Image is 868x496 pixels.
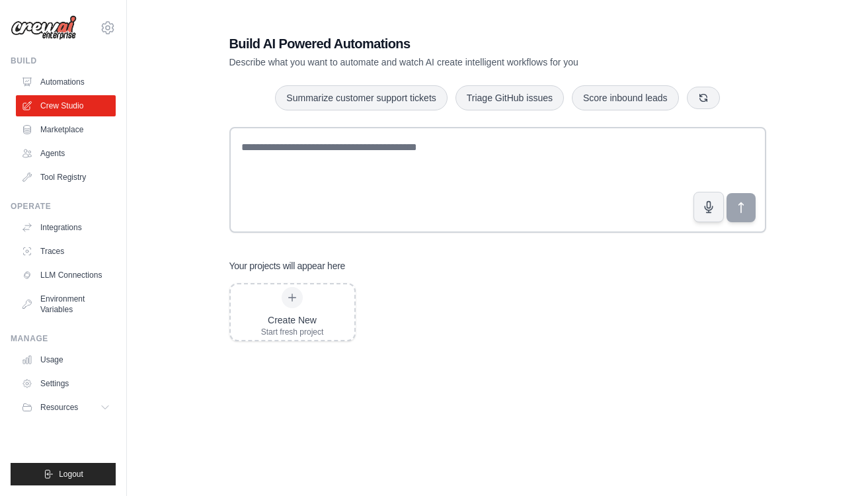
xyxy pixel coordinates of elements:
button: Score inbound leads [572,85,679,110]
div: Operate [11,201,116,212]
a: Environment Variables [16,288,116,320]
div: Create New [261,313,324,327]
span: Resources [40,402,78,413]
div: Build [11,56,116,66]
button: Summarize customer support tickets [275,85,447,110]
a: Tool Registry [16,167,116,188]
a: Integrations [16,217,116,238]
a: Usage [16,349,116,370]
button: Click to speak your automation idea [693,192,724,222]
a: Automations [16,71,116,93]
div: Start fresh project [261,327,324,337]
span: Logout [59,469,83,479]
img: Logo [11,15,77,40]
h1: Build AI Powered Automations [229,34,674,53]
a: Crew Studio [16,95,116,116]
button: Get new suggestions [687,87,720,109]
a: Marketplace [16,119,116,140]
button: Logout [11,463,116,485]
a: LLM Connections [16,265,116,286]
a: Traces [16,241,116,262]
p: Describe what you want to automate and watch AI create intelligent workflows for you [229,56,674,69]
h3: Your projects will appear here [229,259,346,272]
a: Agents [16,143,116,164]
div: Manage [11,333,116,344]
button: Triage GitHub issues [455,85,564,110]
button: Resources [16,397,116,418]
a: Settings [16,373,116,394]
